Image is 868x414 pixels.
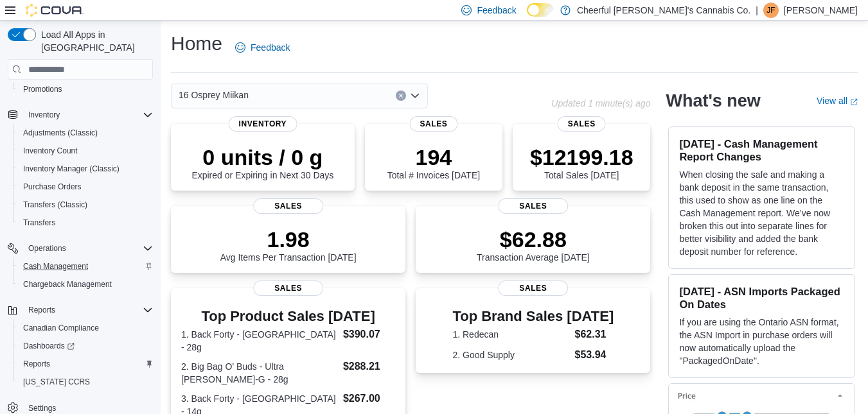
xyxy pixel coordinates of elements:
button: Chargeback Management [13,275,158,293]
dd: $62.31 [575,327,614,342]
span: Operations [23,241,153,256]
span: Reports [28,305,55,315]
span: Feedback [477,4,516,17]
button: Inventory [3,106,158,124]
dd: $53.94 [575,347,614,363]
span: Dashboards [18,338,153,354]
span: Sales [253,198,324,214]
a: Feedback [230,35,295,60]
h2: What's new [666,91,760,111]
span: Purchase Orders [23,182,82,192]
button: Adjustments (Classic) [13,124,158,142]
span: Canadian Compliance [18,320,153,336]
a: Transfers (Classic) [18,197,93,212]
span: Inventory [28,110,60,120]
p: $12199.18 [530,144,633,170]
span: Settings [28,403,56,413]
div: Expired or Expiring in Next 30 Days [191,144,333,180]
span: Promotions [23,84,62,94]
span: Cash Management [23,261,88,272]
svg: External link [850,98,858,106]
dt: 2. Good Supply [452,349,569,361]
div: Transaction Average [DATE] [477,227,590,263]
input: Dark Mode [527,3,554,17]
dt: 2. Big Bag O' Buds - Ultra [PERSON_NAME]-G - 28g [181,360,338,386]
h3: [DATE] - Cash Management Report Changes [679,137,844,163]
span: Transfers (Classic) [18,197,153,212]
p: | [756,3,758,18]
a: Inventory Count [18,143,83,159]
a: [US_STATE] CCRS [18,374,95,390]
button: Operations [23,241,71,256]
dt: 1. Back Forty - [GEOGRAPHIC_DATA] - 28g [181,328,338,354]
p: If you are using the Ontario ASN format, the ASN Import in purchase orders will now automatically... [679,316,844,367]
button: Transfers (Classic) [13,196,158,214]
span: Load All Apps in [GEOGRAPHIC_DATA] [36,28,153,54]
span: JF [766,3,775,18]
span: Sales [558,116,606,132]
span: Feedback [251,41,290,54]
a: Chargeback Management [18,277,117,292]
div: Total Sales [DATE] [530,144,633,180]
p: Updated 1 minute(s) ago [551,98,650,108]
h1: Home [171,31,222,56]
button: Inventory Count [13,142,158,160]
dd: $390.07 [343,327,395,342]
button: Purchase Orders [13,178,158,196]
div: Total # Invoices [DATE] [387,144,480,180]
button: Cash Management [13,257,158,275]
span: Sales [409,116,457,132]
div: Jason Fitzpatrick [763,3,779,18]
p: $62.88 [477,227,590,252]
span: Inventory Count [18,143,153,159]
span: Sales [498,198,569,214]
img: Cova [26,4,84,17]
button: Promotions [13,80,158,98]
div: Avg Items Per Transaction [DATE] [220,227,357,263]
button: Inventory Manager (Classic) [13,160,158,178]
a: Reports [18,356,55,372]
span: Transfers [18,215,153,230]
span: Washington CCRS [18,374,153,390]
a: Inventory Manager (Classic) [18,161,125,177]
span: Reports [23,302,153,318]
span: Cash Management [18,259,153,274]
span: Adjustments (Classic) [23,128,98,138]
span: Promotions [18,82,153,97]
h3: [DATE] - ASN Imports Packaged On Dates [679,285,844,311]
p: Cheerful [PERSON_NAME]'s Cannabis Co. [577,3,750,18]
span: Inventory Manager (Classic) [18,161,153,177]
span: Sales [498,280,569,296]
dt: 1. Redecan [452,328,569,341]
span: Transfers (Classic) [23,200,87,210]
button: Transfers [13,214,158,232]
span: Dashboards [23,341,75,351]
span: 16 Osprey Miikan [179,87,249,103]
button: Reports [3,301,158,319]
dd: $267.00 [343,391,395,406]
button: Inventory [23,107,65,123]
span: Adjustments (Classic) [18,125,153,141]
a: Dashboards [18,338,80,354]
button: Reports [23,302,60,318]
a: Promotions [18,82,67,97]
span: Operations [28,243,66,254]
span: Inventory Manager (Classic) [23,164,120,174]
button: Clear input [396,91,406,101]
span: Transfers [23,218,55,228]
span: Inventory [229,116,297,132]
button: Operations [3,239,158,257]
span: Chargeback Management [23,279,112,289]
button: Open list of options [410,91,420,101]
button: Reports [13,355,158,373]
span: Canadian Compliance [23,323,99,333]
span: Chargeback Management [18,277,153,292]
span: Reports [18,356,153,372]
button: [US_STATE] CCRS [13,373,158,391]
a: Canadian Compliance [18,320,104,336]
a: View allExternal link [817,96,858,106]
p: 1.98 [220,227,357,252]
h3: Top Brand Sales [DATE] [452,309,614,324]
span: Sales [253,280,324,296]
